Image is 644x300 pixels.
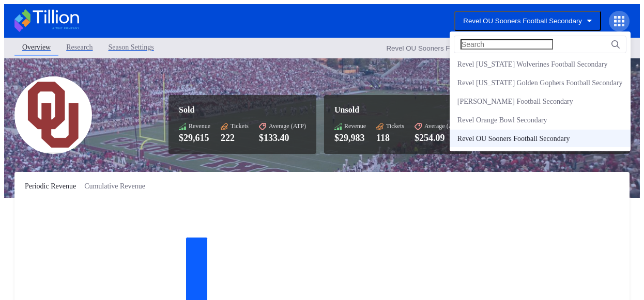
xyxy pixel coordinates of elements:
div: Revel OU Sooners Football Secondary [457,135,570,143]
input: Search [461,39,553,50]
div: Revel [US_STATE] Wolverines Football Secondary [457,60,608,69]
div: Revel Orange Bowl Secondary [457,116,547,124]
div: Revel [US_STATE] Golden Gophers Football Secondary [457,79,623,87]
div: [PERSON_NAME] Football Secondary [457,98,573,106]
